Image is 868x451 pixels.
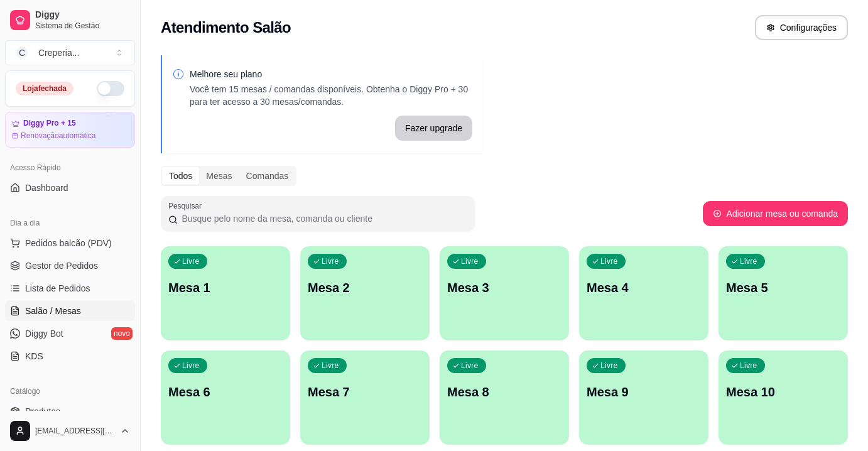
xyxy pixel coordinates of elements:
a: Salão / Mesas [5,301,135,321]
p: Mesa 7 [308,383,422,401]
p: Livre [600,256,618,266]
a: Lista de Pedidos [5,278,135,298]
button: LivreMesa 10 [719,350,848,445]
p: Mesa 8 [447,383,561,401]
div: Creperia ... [38,46,79,59]
label: Pesquisar [168,200,206,211]
span: [EMAIL_ADDRESS][DOMAIN_NAME] [35,426,115,436]
button: LivreMesa 9 [579,350,708,445]
article: Diggy Pro + 15 [23,119,76,128]
button: LivreMesa 5 [719,246,848,340]
button: Alterar Status [97,81,124,96]
span: Sistema de Gestão [35,21,130,31]
button: LivreMesa 4 [579,246,708,340]
p: Mesa 2 [308,279,422,296]
button: LivreMesa 6 [161,350,290,445]
a: KDS [5,346,135,366]
p: Você tem 15 mesas / comandas disponíveis. Obtenha o Diggy Pro + 30 para ter acesso a 30 mesas/com... [190,83,472,108]
p: Livre [322,256,339,266]
span: Salão / Mesas [25,305,81,317]
button: LivreMesa 3 [440,246,569,340]
span: Lista de Pedidos [25,282,90,295]
span: C [16,46,28,59]
p: Mesa 5 [726,279,840,296]
p: Mesa 6 [168,383,283,401]
p: Melhore seu plano [190,68,472,80]
span: Pedidos balcão (PDV) [25,237,112,249]
div: Loja fechada [16,82,73,95]
button: Configurações [755,15,848,40]
button: LivreMesa 8 [440,350,569,445]
h2: Atendimento Salão [161,18,291,38]
p: Livre [600,361,618,371]
a: Dashboard [5,178,135,198]
p: Mesa 1 [168,279,283,296]
button: LivreMesa 1 [161,246,290,340]
span: Diggy Bot [25,327,63,340]
a: Diggy Pro + 15Renovaçãoautomática [5,112,135,148]
span: Gestor de Pedidos [25,259,98,272]
button: Select a team [5,40,135,65]
div: Mesas [199,167,239,185]
p: Livre [740,361,757,371]
p: Livre [182,361,200,371]
p: Livre [740,256,757,266]
span: KDS [25,350,43,362]
span: Produtos [25,405,60,418]
button: LivreMesa 2 [300,246,430,340]
button: Pedidos balcão (PDV) [5,233,135,253]
div: Todos [162,167,199,185]
div: Dia a dia [5,213,135,233]
a: DiggySistema de Gestão [5,5,135,35]
input: Pesquisar [178,212,467,225]
span: Diggy [35,9,130,21]
button: [EMAIL_ADDRESS][DOMAIN_NAME] [5,416,135,446]
button: LivreMesa 7 [300,350,430,445]
p: Livre [461,256,479,266]
a: Diggy Botnovo [5,323,135,344]
p: Mesa 9 [587,383,701,401]
div: Comandas [239,167,296,185]
a: Gestor de Pedidos [5,256,135,276]
p: Livre [322,361,339,371]
article: Renovação automática [21,131,95,141]
p: Mesa 4 [587,279,701,296]
a: Produtos [5,401,135,421]
div: Acesso Rápido [5,158,135,178]
p: Mesa 10 [726,383,840,401]
p: Livre [182,256,200,266]
div: Catálogo [5,381,135,401]
span: Dashboard [25,182,68,194]
p: Mesa 3 [447,279,561,296]
button: Fazer upgrade [395,116,472,141]
button: Adicionar mesa ou comanda [703,201,848,226]
p: Livre [461,361,479,371]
